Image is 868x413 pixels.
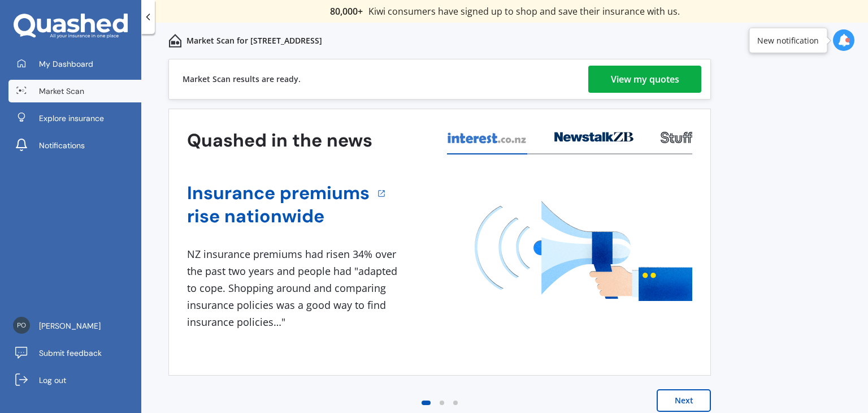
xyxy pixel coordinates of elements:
[8,369,141,392] a: Log out
[39,320,101,332] span: [PERSON_NAME]
[13,317,30,334] img: 3023d451537c8d5dff4426a71cc3fd3c
[183,59,301,99] div: Market Scan results are ready.
[8,107,141,130] a: Explore insurance
[8,342,141,364] a: Submit feedback
[611,66,679,93] div: View my quotes
[187,182,370,205] a: Insurance premiums
[39,140,85,151] span: Notifications
[8,53,141,75] a: My Dashboard
[657,389,711,412] button: Next
[588,66,701,93] a: View my quotes
[39,375,66,386] span: Log out
[187,246,402,330] div: NZ insurance premiums had risen 34% over the past two years and people had "adapted to cope. Shop...
[757,35,819,46] div: New notification
[39,347,102,359] span: Submit feedback
[475,201,692,301] img: media image
[168,34,182,48] img: home-and-contents.b802091223b8502ef2dd.svg
[8,80,141,102] a: Market Scan
[39,85,84,97] span: Market Scan
[187,205,370,228] a: rise nationwide
[8,134,141,157] a: Notifications
[39,58,93,70] span: My Dashboard
[39,113,104,124] span: Explore insurance
[186,35,322,46] p: Market Scan for [STREET_ADDRESS]
[8,315,141,337] a: [PERSON_NAME]
[187,129,372,152] h3: Quashed in the news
